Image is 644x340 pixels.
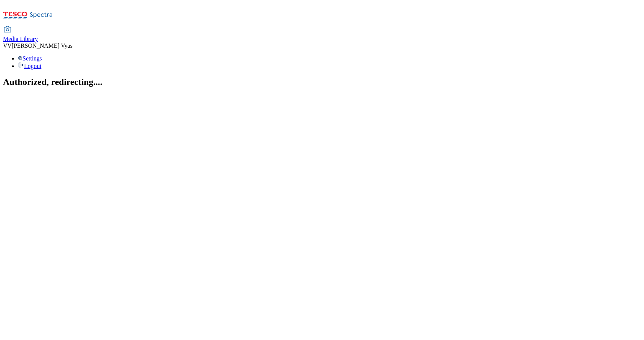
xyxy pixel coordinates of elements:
a: Media Library [3,27,38,42]
span: Media Library [3,36,38,42]
span: [PERSON_NAME] Vyas [12,42,72,49]
h2: Authorized, redirecting.... [3,77,641,87]
a: Logout [18,63,41,69]
a: Settings [18,55,42,62]
span: VV [3,42,12,49]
